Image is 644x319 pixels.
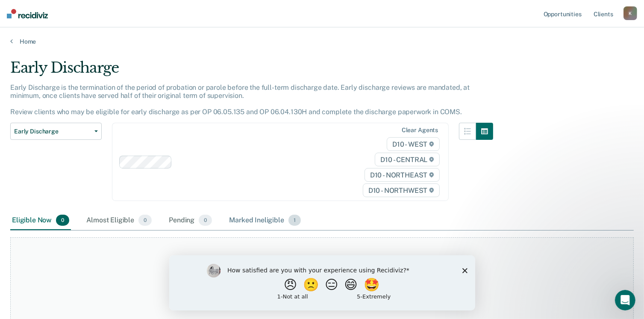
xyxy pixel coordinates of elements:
span: D10 - WEST [387,137,440,151]
div: Almost Eligible0 [85,211,153,230]
img: Recidiviz [7,9,48,18]
button: Early Discharge [10,123,102,140]
span: D10 - NORTHEAST [365,168,440,182]
button: K [623,6,637,20]
iframe: Intercom live chat [615,290,635,310]
span: D10 - CENTRAL [375,153,440,166]
p: Early Discharge is the termination of the period of probation or parole before the full-term disc... [10,83,470,116]
span: Early Discharge [14,128,91,135]
span: 0 [138,215,152,226]
span: 0 [199,215,212,226]
span: 0 [56,215,69,226]
a: Home [10,38,634,45]
iframe: Survey by Kim from Recidiviz [169,255,475,310]
div: Eligible Now0 [10,211,71,230]
div: Marked Ineligible1 [227,211,303,230]
div: Early Discharge [10,59,493,83]
div: Pending0 [167,211,214,230]
span: 1 [288,215,301,226]
span: D10 - NORTHWEST [363,183,440,197]
div: Clear agents [402,127,438,134]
